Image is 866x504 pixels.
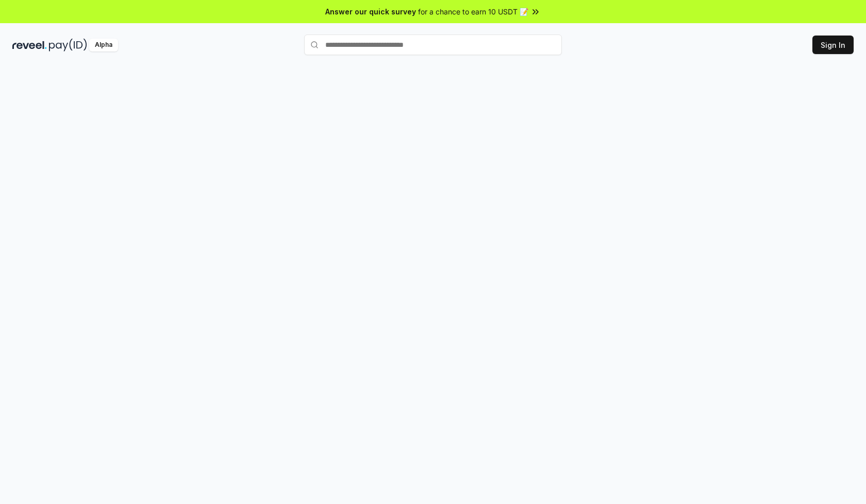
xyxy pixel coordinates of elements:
[12,39,47,51] img: reveel_dark
[418,6,528,17] span: for a chance to earn 10 USDT 📝
[812,36,854,54] button: Sign In
[325,6,416,17] span: Answer our quick survey
[89,39,118,51] div: Alpha
[49,39,87,51] img: pay_id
